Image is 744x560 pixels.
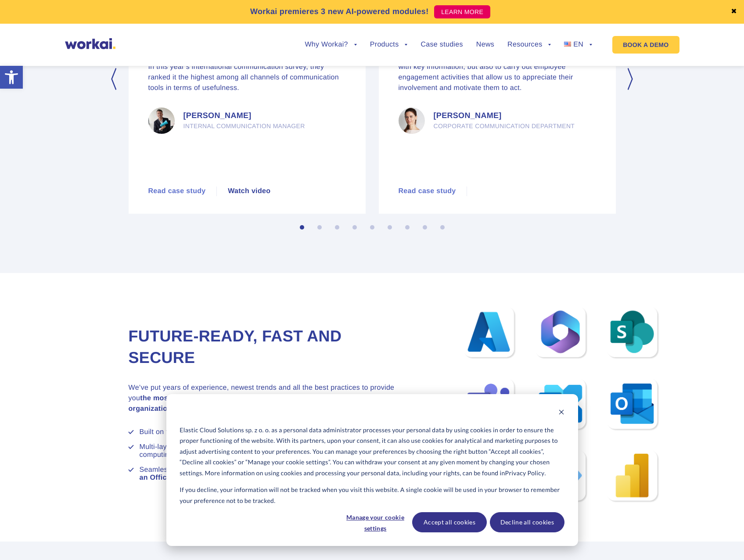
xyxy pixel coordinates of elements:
p: Elastic Cloud Solutions sp. z o. o. as a personal data administrator processes your personal data... [180,425,564,479]
button: Decline all cookies [490,512,564,532]
p: Workai premieres 3 new AI-powered modules! [250,6,429,18]
button: Accept all cookies [412,512,487,532]
strong: the most complete Digital Employee Experience Platform that supports your organization [DATE], an... [129,395,405,413]
a: Privacy Policy [505,468,545,479]
a: Why Workai? [305,41,356,48]
button: 3 of 5 [335,225,344,234]
a: BOOK A DEMO [612,36,679,54]
a: Watch video [228,188,270,195]
a: LEARN MORE [434,5,490,18]
button: Manage your cookie settings [341,512,409,532]
button: 6 of 5 [388,225,396,234]
p: If you decline, your information will not be tracked when you visit this website. A single cookie... [180,485,564,506]
button: 2 of 5 [317,225,326,234]
a: Read case study [399,188,456,195]
li: Built on top of the newest Microsoft technology stack [140,428,407,436]
button: 1 of 5 [300,225,309,234]
button: Previous [109,68,118,90]
button: 7 of 5 [405,225,414,234]
p: We’ve put years of experience, newest trends and all the best practices to provide you [129,383,407,414]
button: 9 of 5 [440,225,449,234]
button: 8 of 5 [423,225,431,234]
a: Resources [507,41,551,48]
h2: Future-ready, fast and secure [129,326,407,368]
span: EN [573,41,583,48]
a: News [476,41,494,48]
a: Products [370,41,408,48]
li: Seamless integration with Office 365 and SharePoint Online, [140,466,407,482]
a: ✖ [731,8,737,15]
a: Read case study [148,188,206,195]
button: 5 of 5 [370,225,379,234]
div: Cookie banner [166,394,578,546]
strong: whether you have an Office 365 license for your entire workforce or not [140,466,398,481]
button: Dismiss cookie banner [558,408,564,419]
button: Next [627,68,636,90]
a: Case studies [421,41,463,48]
li: Multi-layered security, world’s strictest privacy standards and exceptional computing power provi... [140,443,407,459]
button: 4 of 5 [352,225,361,234]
